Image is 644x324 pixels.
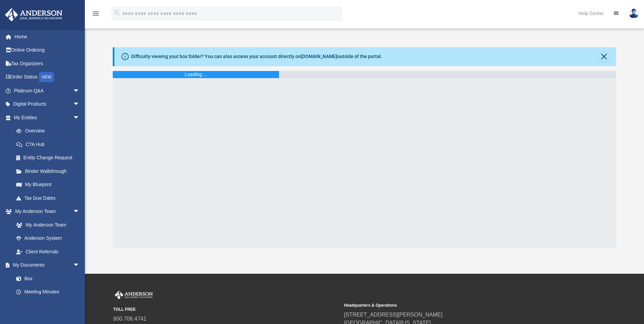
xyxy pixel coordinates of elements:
a: Digital Productsarrow_drop_down [5,97,90,111]
a: My Documentsarrow_drop_down [5,258,87,272]
div: NEW [39,72,54,82]
a: Order StatusNEW [5,70,90,84]
img: Anderson Advisors Platinum Portal [113,291,154,300]
small: Headquarters & Operations [344,302,570,308]
a: Overview [10,124,90,138]
a: 800.706.4741 [113,316,147,322]
a: menu [92,13,100,18]
a: My Entitiesarrow_drop_down [5,111,90,124]
img: Anderson Advisors Platinum Portal [3,8,65,21]
a: Binder Walkthrough [10,164,90,178]
span: arrow_drop_down [73,111,87,125]
a: [STREET_ADDRESS][PERSON_NAME] [344,312,443,318]
a: Tax Organizers [5,57,90,70]
a: Box [10,272,83,285]
img: User Pic [629,8,639,18]
div: Difficulty viewing your box folder? You can also access your account directly on outside of the p... [131,53,382,60]
a: [DOMAIN_NAME] [301,54,337,59]
a: My Anderson Teamarrow_drop_down [5,205,87,218]
a: CTA Hub [10,138,90,151]
a: Meeting Minutes [10,285,87,299]
a: Home [5,30,90,43]
a: My Blueprint [10,178,87,192]
a: Tax Due Dates [10,191,90,205]
a: Anderson System [10,232,87,245]
span: arrow_drop_down [73,205,87,219]
a: My Anderson Team [10,218,83,232]
a: Forms Library [10,299,83,312]
a: Entity Change Request [10,151,90,165]
a: Online Ordering [5,43,90,57]
small: TOLL FREE [113,306,339,312]
i: search [113,9,121,17]
span: arrow_drop_down [73,258,87,272]
span: arrow_drop_down [73,97,87,111]
a: Client Referrals [10,245,87,258]
a: Platinum Q&Aarrow_drop_down [5,84,90,97]
i: menu [92,10,100,18]
button: Close [600,52,609,61]
span: arrow_drop_down [73,84,87,98]
div: Loading ... [185,71,207,78]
